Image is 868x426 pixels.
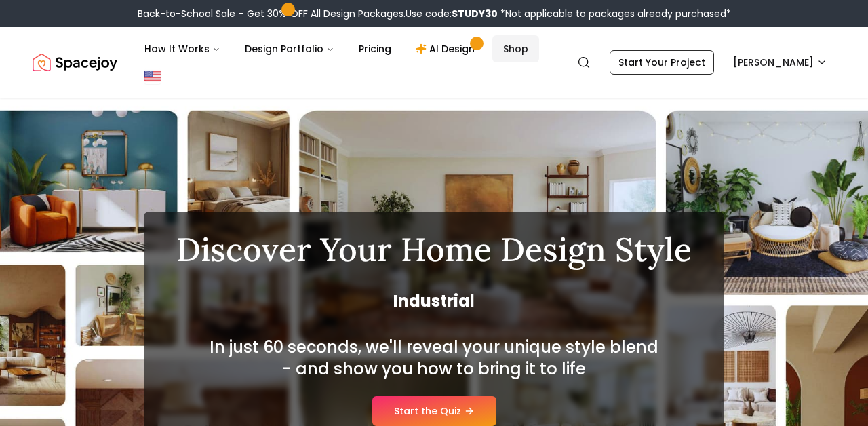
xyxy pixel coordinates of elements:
button: How It Works [134,35,231,62]
b: STUDY30 [452,7,498,20]
nav: Main [134,35,539,62]
img: Spacejoy Logo [33,49,117,76]
a: AI Design [405,35,490,62]
span: Industrial [176,290,692,312]
h2: In just 60 seconds, we'll reveal your unique style blend - and show you how to bring it to life [206,336,662,380]
nav: Global [33,27,835,98]
a: Spacejoy [33,49,117,76]
h1: Discover Your Home Design Style [176,233,692,266]
span: Use code: [406,7,498,20]
div: Back-to-School Sale – Get 30% OFF All Design Packages. [138,7,731,20]
img: United States [144,68,161,84]
span: *Not applicable to packages already purchased* [498,7,731,20]
button: [PERSON_NAME] [725,50,835,75]
button: Design Portfolio [234,35,345,62]
a: Start the Quiz [372,396,496,426]
a: Start Your Project [610,50,714,75]
a: Pricing [348,35,402,62]
a: Shop [492,35,539,62]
